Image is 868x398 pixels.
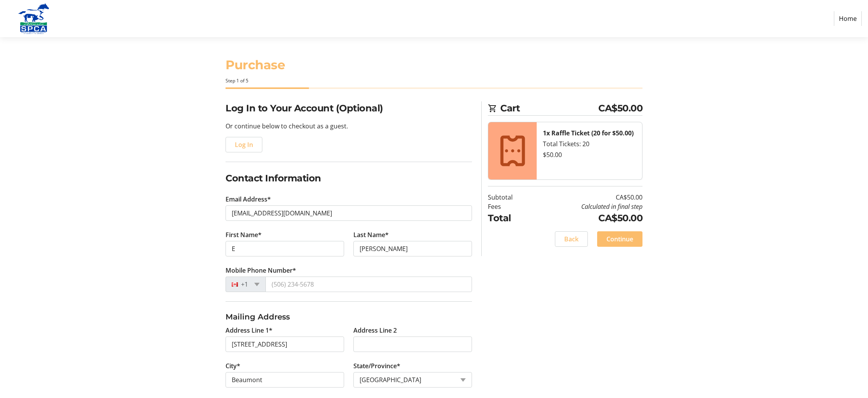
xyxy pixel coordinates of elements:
[353,326,397,335] label: Address Line 2
[265,277,472,292] input: (506) 234-5678
[226,230,262,239] label: First Name*
[488,202,532,211] td: Fees
[532,193,642,202] td: CA$50.00
[235,140,253,149] span: Log In
[543,129,634,137] strong: 1x Raffle Ticket (20 for $50.00)
[226,56,642,74] h1: Purchase
[226,171,472,185] h2: Contact Information
[488,211,532,225] td: Total
[6,3,61,34] img: Alberta SPCA's Logo
[597,231,642,247] button: Continue
[532,202,642,211] td: Calculated in final step
[500,101,598,115] span: Cart
[226,195,271,204] label: Email Address*
[488,193,532,202] td: Subtotal
[555,231,588,247] button: Back
[226,121,472,131] p: Or continue below to checkout as a guest.
[353,361,400,371] label: State/Province*
[532,211,642,225] td: CA$50.00
[353,230,389,239] label: Last Name*
[226,137,262,152] button: Log In
[226,311,472,323] h3: Mailing Address
[606,234,633,244] span: Continue
[543,150,636,159] div: $50.00
[226,266,296,275] label: Mobile Phone Number*
[834,11,862,26] a: Home
[598,101,642,115] span: CA$50.00
[226,361,240,371] label: City*
[543,139,636,149] div: Total Tickets: 20
[226,337,344,352] input: Address
[226,101,472,115] h2: Log In to Your Account (Optional)
[564,234,579,244] span: Back
[226,326,272,335] label: Address Line 1*
[226,77,642,84] div: Step 1 of 5
[226,372,344,388] input: City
